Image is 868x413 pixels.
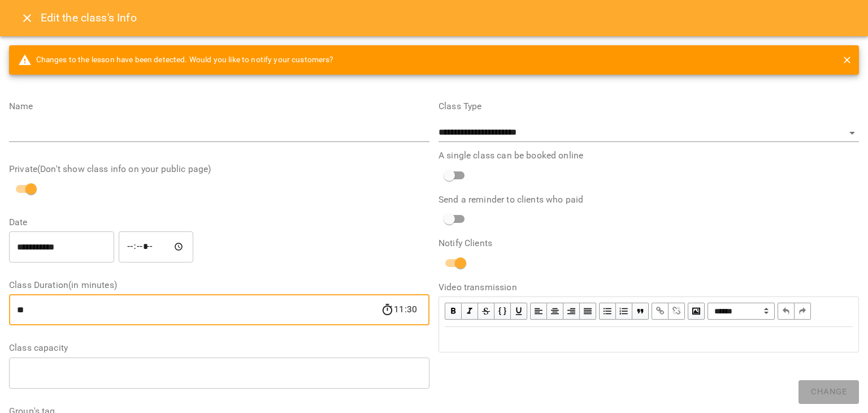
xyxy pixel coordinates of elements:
button: UL [599,303,616,320]
button: Align Right [563,303,580,320]
span: Normal [708,303,775,320]
h6: Edit the class's Info [41,9,137,27]
button: Strikethrough [478,303,494,320]
label: Name [9,102,429,111]
button: Align Left [530,303,547,320]
button: Blockquote [632,303,649,320]
button: Monospace [494,303,511,320]
button: OL [616,303,632,320]
label: Date [9,218,429,227]
label: A single class can be booked online [439,151,859,160]
button: Link [652,303,669,320]
label: Private(Don't show class info on your public page) [9,165,429,174]
button: Bold [445,303,462,320]
label: Class capacity [9,343,429,352]
button: Undo [778,303,795,320]
button: Remove Link [669,303,685,320]
button: Italic [462,303,478,320]
button: Align Center [547,303,563,320]
select: Block type [708,303,775,320]
label: Video transmission [439,283,859,292]
button: Underline [511,303,527,320]
label: Notify Clients [439,239,859,248]
button: Redo [795,303,811,320]
button: Image [688,303,705,320]
label: Send a reminder to clients who paid [439,195,859,204]
button: close [840,53,854,67]
div: Edit text [440,328,858,351]
label: Class Type [439,102,859,111]
button: Close [14,5,41,32]
span: Changes to the lesson have been detected. Would you like to notify your customers? [18,53,334,67]
label: Class Duration(in minutes) [9,281,429,290]
button: Align Justify [580,303,596,320]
